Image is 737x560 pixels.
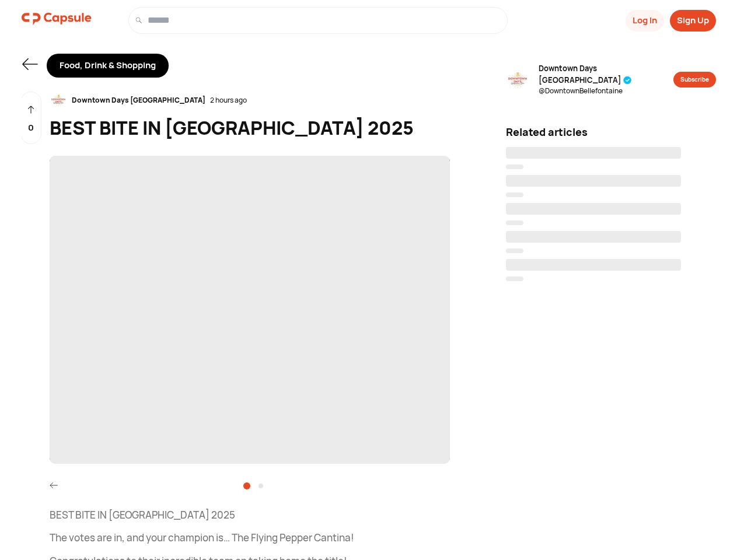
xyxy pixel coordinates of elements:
div: Food, Drink & Shopping [47,54,169,78]
button: Subscribe [673,72,716,87]
img: logo [22,7,92,30]
span: ‌ [506,175,681,187]
span: ‌ [506,231,681,243]
span: Downtown Days [GEOGRAPHIC_DATA] [539,63,673,86]
span: @ DowntownBellefontaine [539,86,673,96]
div: 2 hours ago [210,95,247,106]
button: Sign Up [670,10,716,32]
a: logo [22,7,92,34]
p: BEST BITE IN [GEOGRAPHIC_DATA] 2025 [50,508,450,522]
img: resizeImage [50,92,67,109]
img: resizeImage [506,68,529,92]
span: ‌ [506,220,523,225]
span: ‌ [506,203,681,215]
span: ‌ [506,249,523,253]
p: The votes are in, and your champion is… The Flying Pepper Cantina! [50,531,450,545]
img: tick [623,76,632,85]
span: ‌ [50,156,450,464]
button: Log In [626,10,664,32]
span: ‌ [506,259,681,271]
div: Related articles [506,124,716,140]
p: 0 [28,121,34,135]
span: ‌ [506,164,523,169]
div: BEST BITE IN [GEOGRAPHIC_DATA] 2025 [50,114,450,142]
span: ‌ [506,192,523,197]
img: resizeImage [50,156,450,464]
span: ‌ [506,147,681,159]
span: ‌ [506,276,523,281]
div: Downtown Days [GEOGRAPHIC_DATA] [67,95,210,106]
